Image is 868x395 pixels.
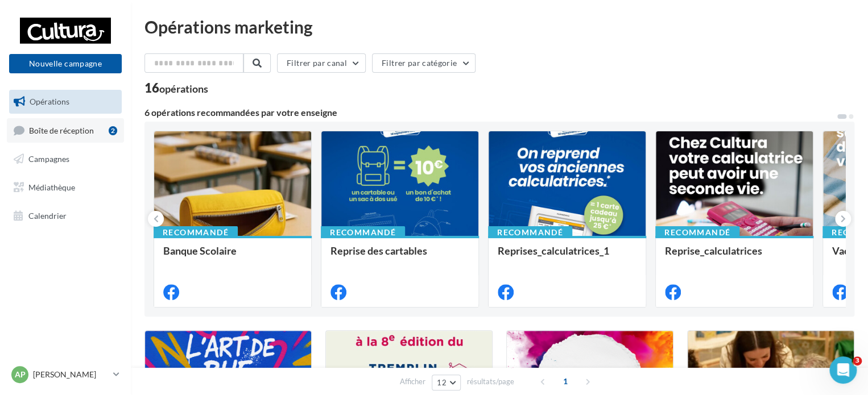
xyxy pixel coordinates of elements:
[488,226,572,239] div: Recommandé
[665,244,762,257] span: Reprise_calculatrices
[15,369,26,380] span: AP
[144,18,854,35] div: Opérations marketing
[556,372,574,390] span: 1
[154,226,238,239] div: Recommandé
[7,176,124,199] a: Médiathèque
[498,244,609,257] span: Reprises_calculatrices_1
[144,82,208,94] div: 16
[159,84,208,94] div: opérations
[321,226,405,239] div: Recommandé
[437,378,447,387] span: 12
[29,125,94,135] span: Boîte de réception
[330,244,427,257] span: Reprise des cartables
[9,54,122,73] button: Nouvelle campagne
[853,356,862,365] span: 3
[144,108,836,117] div: 6 opérations recommandées par votre enseigne
[7,204,124,228] a: Calendrier
[30,97,69,106] span: Opérations
[829,356,857,384] iframe: Intercom live chat
[28,154,69,164] span: Campagnes
[655,226,739,239] div: Recommandé
[9,364,122,385] a: AP [PERSON_NAME]
[277,53,366,73] button: Filtrer par canal
[467,376,514,387] span: résultats/page
[33,369,109,380] p: [PERSON_NAME]
[372,53,476,73] button: Filtrer par catégorie
[432,375,461,390] button: 12
[400,376,425,387] span: Afficher
[28,182,75,192] span: Médiathèque
[28,210,67,220] span: Calendrier
[7,147,124,171] a: Campagnes
[7,118,124,143] a: Boîte de réception2
[163,244,237,257] span: Banque Scolaire
[109,126,117,135] div: 2
[7,90,124,114] a: Opérations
